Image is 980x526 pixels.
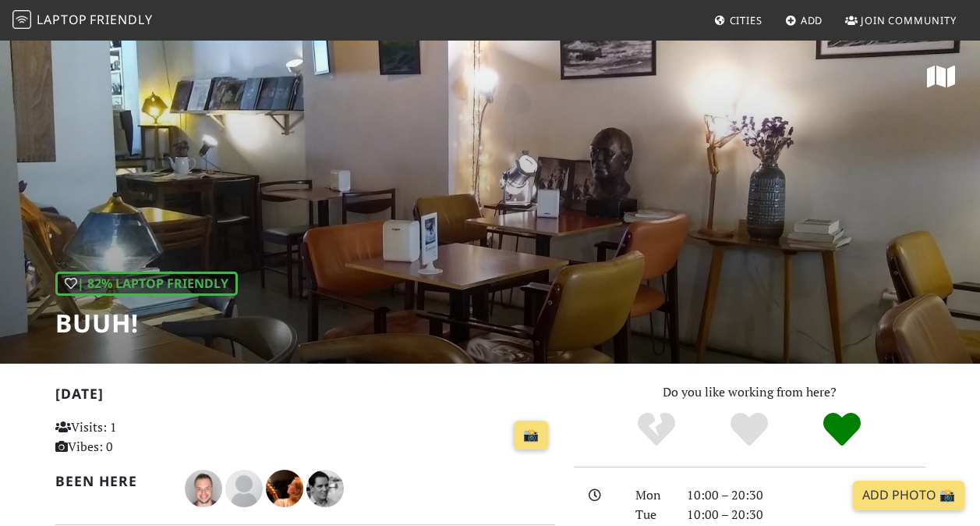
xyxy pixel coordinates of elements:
img: 1632-ana.jpg [266,470,303,507]
h2: [DATE] [55,386,555,408]
span: Danilo Aleixo [185,478,225,496]
img: blank-535327c66bd565773addf3077783bbfce4b00ec00e9fd257753287c682c7fa38.png [225,470,263,507]
span: Ana Sousa [266,478,306,496]
div: Mon [626,485,678,506]
div: 10:00 – 20:30 [678,505,935,525]
a: Cities [708,6,769,34]
a: Join Community [839,6,963,34]
div: 10:00 – 20:30 [678,485,935,506]
div: Yes [703,410,796,450]
img: 1453-goncalo.jpg [306,470,344,507]
div: Tue [626,505,678,525]
div: No [610,410,703,450]
div: Definitely! [795,410,888,450]
span: Friendly [90,11,152,28]
h1: BUuh! [55,308,238,338]
h2: Been here [55,473,166,489]
img: 5096-danilo.jpg [185,470,222,507]
span: Join Community [861,13,957,27]
a: 📸 [514,421,548,450]
span: Add [801,13,823,27]
p: Visits: 1 Vibes: 0 [55,418,210,457]
a: Add Photo 📸 [853,481,964,510]
span: Cities [730,13,762,27]
a: LaptopFriendly LaptopFriendly [12,7,153,34]
span: Laptop [37,11,87,28]
img: LaptopFriendly [12,10,31,29]
span: Gonçalo Huet de Bacellar [306,478,344,496]
a: Add [779,6,830,34]
span: vera viana [225,478,266,496]
p: Do you like working from here? [574,382,925,403]
div: | 82% Laptop Friendly [55,272,238,297]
